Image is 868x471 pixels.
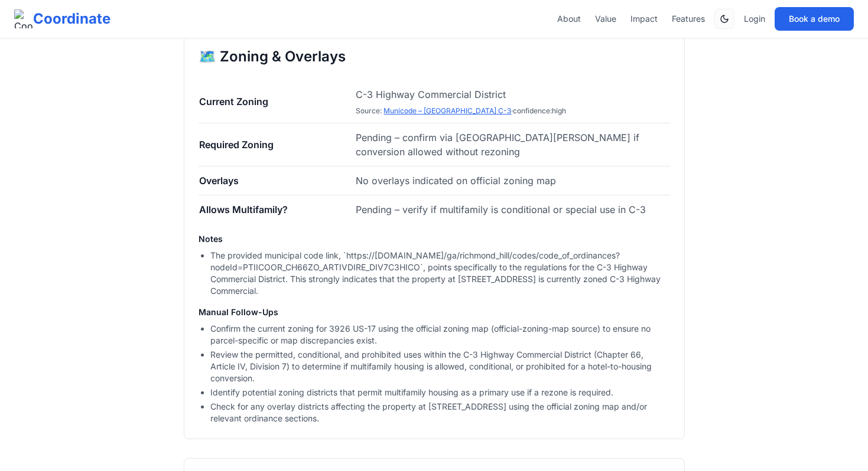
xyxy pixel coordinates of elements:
span: No overlays indicated on official zoning map [356,175,556,187]
a: Impact [630,13,658,25]
a: Value [595,13,616,25]
span: Pending – verify if multifamily is conditional or special use in C-3 [356,204,646,215]
h2: 🗺️ Zoning & Overlays [199,47,670,66]
h3: Notes [199,233,670,245]
a: Features [672,13,705,25]
td: Overlays [199,166,356,195]
span: Coordinate [33,9,110,28]
td: Allows Multifamily? [199,195,356,224]
span: Pending – confirm via [GEOGRAPHIC_DATA][PERSON_NAME] if conversion allowed without rezoning [356,132,639,158]
li: Confirm the current zoning for 3926 US-17 using the official zoning map (official-zoning-map sour... [210,323,670,346]
button: Switch to dark mode [714,9,734,29]
td: Current Zoning [199,80,356,123]
a: Coordinate [14,9,110,28]
button: Book a demo [775,7,854,31]
a: Municode – [GEOGRAPHIC_DATA] C-3 [383,106,511,115]
li: Review the permitted, conditional, and prohibited uses within the C-3 Highway Commercial District... [210,349,670,384]
a: About [557,13,581,25]
span: C-3 Highway Commercial District [356,87,506,102]
a: Login [744,13,765,25]
td: Required Zoning [199,123,356,166]
h3: Manual Follow-Ups [199,306,670,318]
li: The provided municipal code link, `https://[DOMAIN_NAME]/ga/richmond_hill/codes/code_of_ordinance... [210,250,670,297]
img: Coordinate [14,9,33,28]
span: Source : · confidence: high [356,106,566,116]
li: Identify potential zoning districts that permit multifamily housing as a primary use if a rezone ... [210,387,670,398]
li: Check for any overlay districts affecting the property at [STREET_ADDRESS] using the official zon... [210,401,670,424]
